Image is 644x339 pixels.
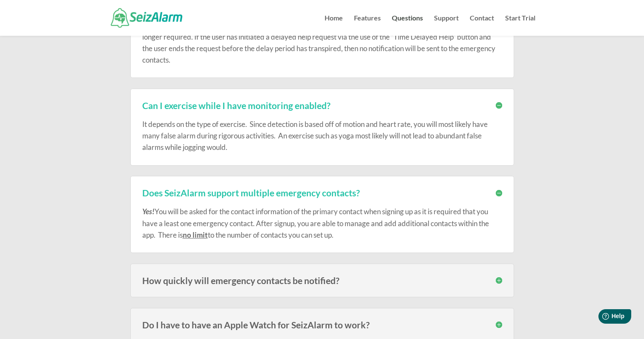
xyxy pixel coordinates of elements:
h3: How quickly will emergency contacts be notified? [142,276,502,285]
a: Questions [392,15,423,36]
span: no limit [183,230,208,239]
h3: Do I have to have an Apple Watch for SeizAlarm to work? [142,320,502,329]
div: Once a help request is sent, you can cancel the help request and emergency contacts will be notif... [142,11,502,66]
a: Features [354,15,381,36]
iframe: Help widget launcher [568,306,635,330]
a: Home [325,15,343,36]
p: You will be asked for the contact information of the primary contact when signing up as it is req... [142,206,502,241]
a: Start Trial [505,15,535,36]
p: It depends on the type of exercise. Since detection is based off of motion and heart rate, you wi... [142,118,502,153]
a: Support [434,15,459,36]
h3: Does SeizAlarm support multiple emergency contacts? [142,188,502,197]
img: SeizAlarm [111,8,183,27]
em: Yes! [142,207,155,216]
h3: Can I exercise while I have monitoring enabled? [142,101,502,110]
a: Contact [470,15,494,36]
